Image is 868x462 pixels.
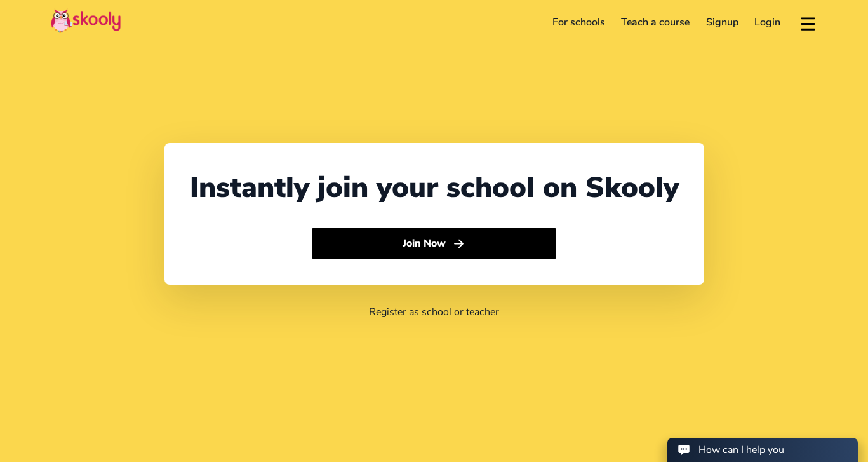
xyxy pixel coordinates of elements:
div: Instantly join your school on Skooly [190,168,679,207]
a: Teach a course [613,12,698,32]
a: For schools [544,12,613,32]
ion-icon: arrow forward outline [452,237,465,250]
button: menu outline [799,12,817,33]
a: Login [747,12,789,32]
a: Register as school or teacher [369,305,499,319]
img: Skooly [51,8,121,33]
a: Signup [698,12,747,32]
button: Join Nowarrow forward outline [312,228,556,259]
